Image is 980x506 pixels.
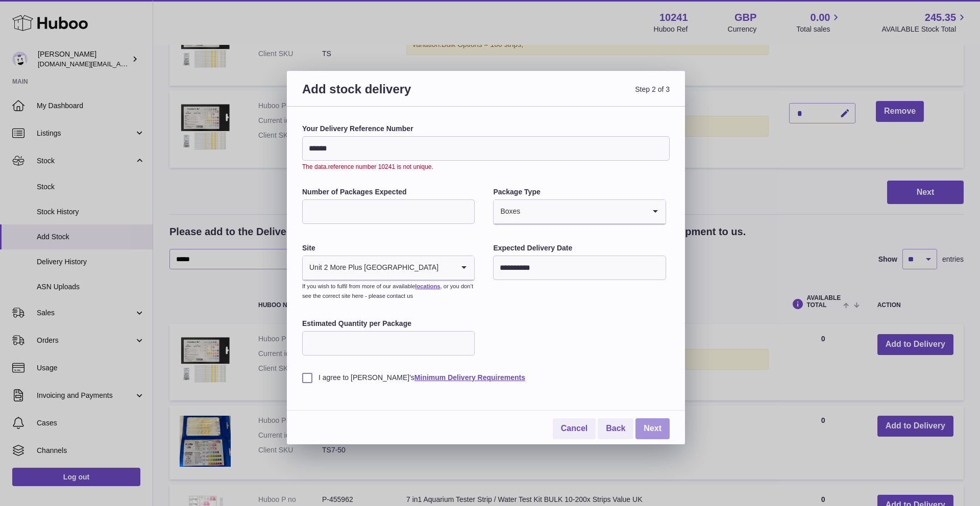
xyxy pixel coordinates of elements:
label: Number of Packages Expected [302,187,475,197]
div: The data.reference number 10241 is not unique. [302,163,670,171]
a: locations [415,283,440,289]
span: Step 2 of 3 [486,81,670,109]
span: Boxes [494,200,521,223]
div: Search for option [494,200,665,224]
a: Next [635,418,670,439]
label: Estimated Quantity per Package [302,319,475,328]
a: Back [598,418,633,439]
small: If you wish to fulfil from more of our available , or you don’t see the correct site here - pleas... [302,283,473,299]
input: Search for option [439,256,454,280]
input: Search for option [521,200,645,223]
span: Unit 2 More Plus [GEOGRAPHIC_DATA] [303,256,439,280]
h3: Add stock delivery [302,81,486,109]
div: Search for option [303,256,474,281]
label: Expected Delivery Date [493,243,666,253]
label: Site [302,243,475,253]
label: I agree to [PERSON_NAME]'s [302,373,670,383]
a: Cancel [553,418,596,439]
label: Package Type [493,187,666,197]
label: Your Delivery Reference Number [302,124,670,134]
a: Minimum Delivery Requirements [414,373,525,382]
